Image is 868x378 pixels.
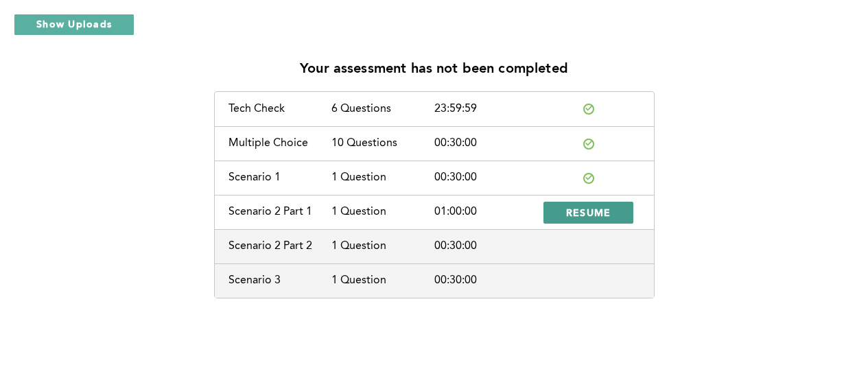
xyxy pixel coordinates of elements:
[228,103,331,115] div: Tech Check
[434,103,537,115] div: 23:59:59
[434,206,537,218] div: 01:00:00
[434,240,537,252] div: 00:30:00
[228,240,331,252] div: Scenario 2 Part 2
[434,172,537,184] div: 00:30:00
[228,172,331,184] div: Scenario 1
[331,172,434,184] div: 1 Question
[14,14,134,36] button: Show Uploads
[434,137,537,150] div: 00:30:00
[331,274,434,287] div: 1 Question
[543,202,634,224] button: RESUME
[228,274,331,287] div: Scenario 3
[331,103,434,115] div: 6 Questions
[331,137,434,150] div: 10 Questions
[300,62,568,78] p: Your assessment has not been completed
[434,274,537,287] div: 00:30:00
[566,206,611,219] span: RESUME
[331,206,434,218] div: 1 Question
[331,240,434,252] div: 1 Question
[228,137,331,150] div: Multiple Choice
[228,206,331,218] div: Scenario 2 Part 1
